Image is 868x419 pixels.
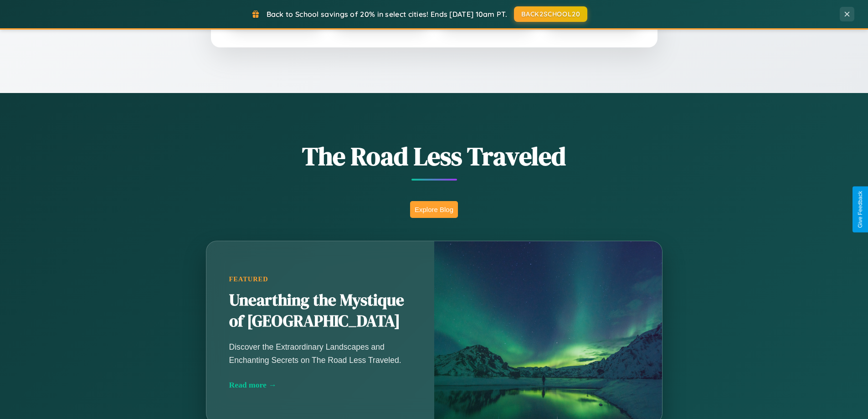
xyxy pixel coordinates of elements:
[229,275,411,283] div: Featured
[229,380,411,390] div: Read more →
[410,201,458,218] button: Explore Blog
[514,6,587,22] button: BACK2SCHOOL20
[229,341,411,366] p: Discover the Extraordinary Landscapes and Enchanting Secrets on The Road Less Traveled.
[267,10,507,19] span: Back to School savings of 20% in select cities! Ends [DATE] 10am PT.
[229,290,411,332] h2: Unearthing the Mystique of [GEOGRAPHIC_DATA]
[857,191,863,228] div: Give Feedback
[161,139,708,174] h1: The Road Less Traveled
